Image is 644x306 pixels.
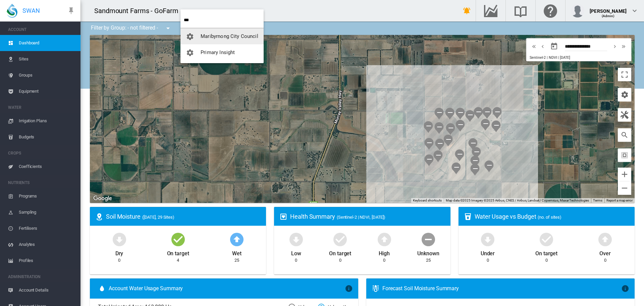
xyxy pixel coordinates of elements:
[201,33,258,39] span: Maribyrnong City Council
[180,44,264,60] button: You have 'Admin' permissions to Primary Insight
[186,49,194,57] md-icon: icon-cog
[180,28,264,44] button: You have 'Admin' permissions to Maribyrnong City Council
[201,49,235,55] span: Primary Insight
[186,33,194,41] md-icon: icon-cog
